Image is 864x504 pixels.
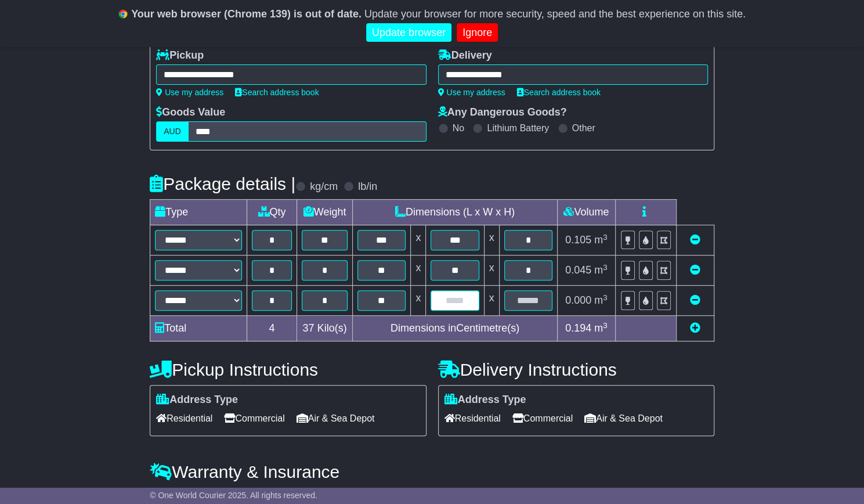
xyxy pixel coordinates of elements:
span: m [594,234,608,246]
a: Use my address [156,88,223,97]
label: AUD [156,121,189,142]
span: Commercial [512,409,573,427]
sup: 3 [603,321,608,330]
span: m [594,264,608,276]
label: Address Type [444,394,526,406]
span: Air & Sea Depot [297,409,375,427]
td: x [484,255,499,286]
label: No [453,123,464,134]
label: Delivery [438,49,492,62]
a: Search address book [517,88,601,97]
a: Search address book [235,88,319,97]
td: Kilo(s) [297,316,352,341]
label: Address Type [156,394,238,406]
td: Type [150,200,247,225]
td: Weight [297,200,352,225]
a: Remove this item [690,234,700,246]
span: 37 [302,322,314,334]
span: Commercial [224,409,284,427]
span: Air & Sea Depot [584,409,663,427]
label: Any Dangerous Goods? [438,106,567,119]
a: Remove this item [690,294,700,306]
span: Update your browser for more security, speed and the best experience on this site. [364,8,746,20]
td: x [484,225,499,255]
span: 0.045 [565,264,591,276]
td: Volume [557,200,615,225]
td: Dimensions (L x W x H) [353,200,558,225]
td: x [411,286,426,316]
label: lb/in [358,181,377,193]
h4: Package details | [150,174,295,193]
a: Add new item [690,322,700,334]
td: 4 [247,316,297,341]
span: © One World Courier 2025. All rights reserved. [150,491,317,500]
h4: Delivery Instructions [438,360,714,379]
a: Ignore [457,23,498,42]
td: Dimensions in Centimetre(s) [353,316,558,341]
a: Update browser [366,23,451,42]
span: 0.105 [565,234,591,246]
span: Residential [444,409,501,427]
label: kg/cm [310,181,338,193]
a: Remove this item [690,264,700,276]
span: m [594,322,608,334]
label: Pickup [156,49,204,62]
a: Use my address [438,88,505,97]
td: Qty [247,200,297,225]
sup: 3 [603,293,608,302]
span: m [594,294,608,306]
td: x [411,255,426,286]
td: Total [150,316,247,341]
td: x [484,286,499,316]
span: 0.194 [565,322,591,334]
sup: 3 [603,263,608,272]
span: 0.000 [565,294,591,306]
span: Residential [156,409,212,427]
h4: Pickup Instructions [150,360,426,379]
label: Other [572,123,595,134]
h4: Warranty & Insurance [150,462,714,481]
label: Lithium Battery [487,123,549,134]
td: x [411,225,426,255]
b: Your web browser (Chrome 139) is out of date. [131,8,361,20]
sup: 3 [603,233,608,242]
label: Goods Value [156,106,225,119]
